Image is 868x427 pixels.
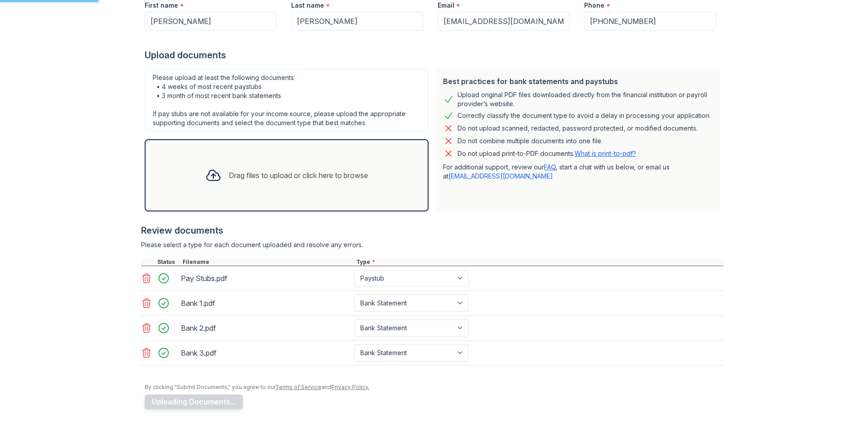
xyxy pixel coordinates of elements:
button: Uploading Documents... [145,394,243,409]
div: Drag files to upload or click here to browse [229,170,368,181]
a: [EMAIL_ADDRESS][DOMAIN_NAME] [448,172,553,180]
div: Best practices for bank statements and paystubs [443,76,712,87]
a: Terms of Service [275,384,321,390]
label: First name [145,1,178,10]
label: Email [438,1,454,10]
div: Do not combine multiple documents into one file. [458,136,603,146]
p: Do not upload print-to-PDF documents. [458,149,636,158]
div: Do not upload scanned, redacted, password protected, or modified documents. [458,123,698,134]
div: Upload documents [145,49,723,61]
a: What is print-to-pdf? [575,150,636,157]
a: FAQ [544,163,556,171]
div: Please select a type for each document uploaded and resolve any errors. [141,240,723,249]
label: Phone [584,1,604,10]
div: Bank 2.pdf [181,321,351,335]
div: Please upload at least the following documents: • 4 weeks of most recent paystubs • 3 month of mo... [145,69,429,132]
a: Privacy Policy. [331,384,369,390]
label: Last name [291,1,324,10]
div: Bank 3.pdf [181,346,351,360]
div: Filename [181,258,354,266]
div: Review documents [141,224,723,237]
div: Status [156,258,181,266]
p: For additional support, review our , start a chat with us below, or email us at [443,163,712,181]
div: Bank 1.pdf [181,296,351,310]
div: By clicking "Submit Documents," you agree to our and [145,384,723,391]
div: Correctly classify the document type to avoid a delay in processing your application. [458,110,711,121]
div: Type [354,258,723,266]
div: Pay Stubs.pdf [181,271,351,286]
div: Upload original PDF files downloaded directly from the financial institution or payroll provider’... [458,90,712,108]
